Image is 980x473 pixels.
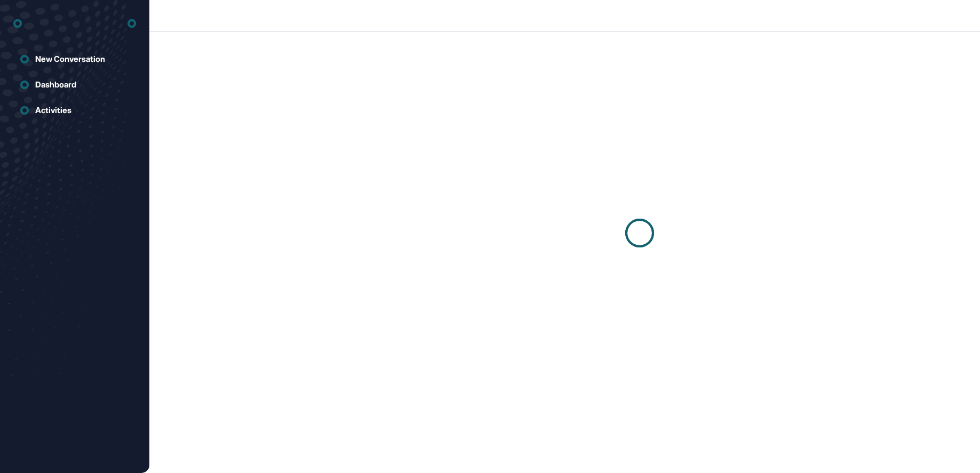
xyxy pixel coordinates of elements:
[13,100,136,121] a: Activities
[13,49,136,70] a: New Conversation
[35,106,71,115] div: Activities
[35,54,105,64] div: New Conversation
[13,74,136,95] a: Dashboard
[13,15,22,32] div: entrapeer-logo
[35,80,76,90] div: Dashboard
